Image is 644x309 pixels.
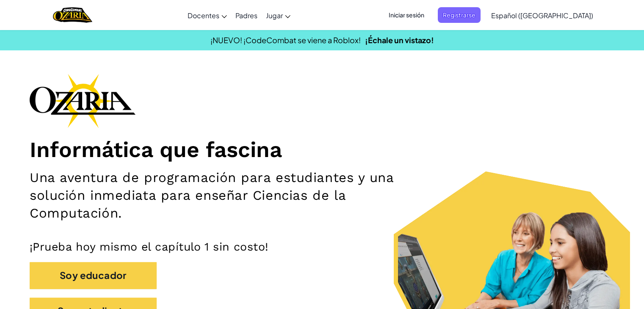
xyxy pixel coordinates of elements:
a: Ozaria by CodeCombat logo [53,6,92,24]
button: Soy educador [30,262,157,289]
p: ¡Prueba hoy mismo el capítulo 1 sin costo! [30,240,614,254]
button: Iniciar sesión [384,7,429,23]
a: Padres [231,4,262,27]
span: Jugar [266,11,283,20]
span: ¡NUEVO! ¡CodeCombat se viene a Roblox! [210,35,361,45]
a: ¡Échale un vistazo! [365,35,434,45]
a: Español ([GEOGRAPHIC_DATA]) [487,4,597,27]
h1: Informática que fascina [30,136,614,163]
img: Ozaria branding logo [30,74,135,128]
button: Registrarse [438,7,481,23]
span: Español ([GEOGRAPHIC_DATA]) [491,11,593,20]
img: Home [53,6,92,24]
a: Jugar [262,4,295,27]
a: Docentes [183,4,231,27]
span: Docentes [188,11,219,20]
h2: Una aventura de programación para estudiantes y una solución inmediata para enseñar Ciencias de l... [30,169,421,223]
